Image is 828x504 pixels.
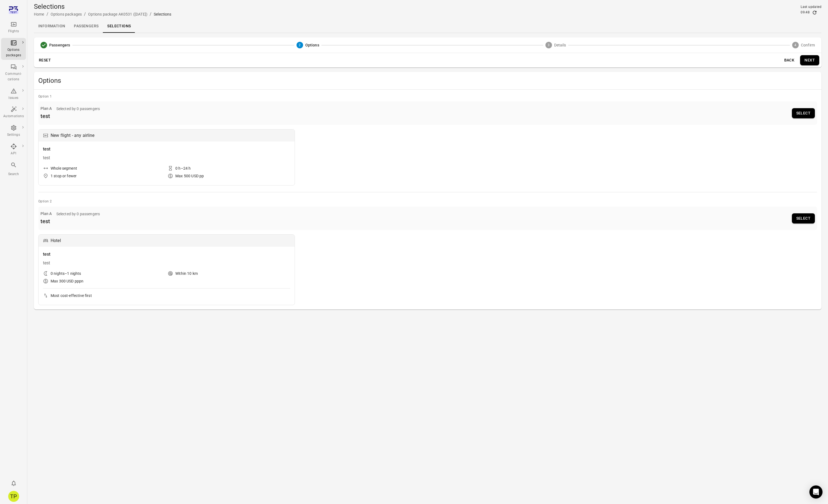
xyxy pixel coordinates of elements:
[548,43,550,47] text: 3
[51,271,81,276] div: 0 nights–1 nights
[1,38,26,60] a: Options packages
[792,213,815,223] button: Select
[801,4,821,10] div: Last updated
[175,173,204,179] div: Max 500 USD pp
[51,237,61,244] div: Hotel
[51,173,77,179] div: 1 stop or fewer
[175,271,198,276] div: Within 10 km
[47,11,48,17] li: /
[8,491,19,502] div: TP
[780,55,798,65] button: Back
[88,12,147,16] a: Options package AK0531 ([DATE])
[3,132,24,138] div: Settings
[51,278,83,284] div: Max 300 USD pppn
[51,12,82,16] a: Options packages
[3,151,24,156] div: API
[49,42,70,48] span: Passengers
[801,42,815,48] span: Confirm
[34,2,172,11] h1: Selections
[794,43,796,47] text: 4
[299,43,301,47] text: 2
[1,19,26,36] a: Flights
[38,76,817,85] span: Options
[305,42,319,48] span: Options
[36,55,54,65] button: Reset
[84,11,86,17] li: /
[43,146,290,152] div: test
[51,293,92,298] div: Most cost-effective first
[1,104,26,121] a: Automations
[51,166,77,171] div: Whole segment
[43,260,290,266] div: test
[801,10,810,15] div: 09:48
[51,132,95,139] div: New flight - any airline
[56,106,100,111] div: Selected by 0 passengers
[1,142,26,158] a: API
[3,47,24,58] div: Options packages
[40,211,52,217] div: Plan A
[40,106,52,112] div: Plan A
[6,489,21,504] button: Tómas Páll Máté
[554,42,566,48] span: Details
[34,11,172,17] nav: Breadcrumbs
[3,114,24,119] div: Automations
[103,20,135,33] a: Selections
[3,71,24,82] div: Communi-cations
[154,11,172,17] div: Selections
[1,62,26,84] a: Communi-cations
[40,112,100,120] div: test
[40,217,100,226] div: test
[1,160,26,178] button: Search
[809,485,823,499] div: Open Intercom Messenger
[1,123,26,139] a: Settings
[792,108,815,118] button: Select
[34,20,69,33] a: Information
[150,11,152,17] li: /
[38,94,817,99] div: Option 1
[34,20,821,33] div: Local navigation
[69,20,103,33] a: Passengers
[38,199,817,204] div: Option 2
[175,166,191,171] div: 0 h–24 h
[43,155,290,161] div: test
[812,10,817,15] button: Refresh data
[3,172,24,177] div: Search
[43,251,290,258] div: test
[3,29,24,34] div: Flights
[800,55,819,65] button: Next
[56,211,100,217] div: Selected by 0 passengers
[1,86,26,102] a: Issues
[3,95,24,101] div: Issues
[34,12,44,16] a: Home
[8,478,19,489] button: Notifications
